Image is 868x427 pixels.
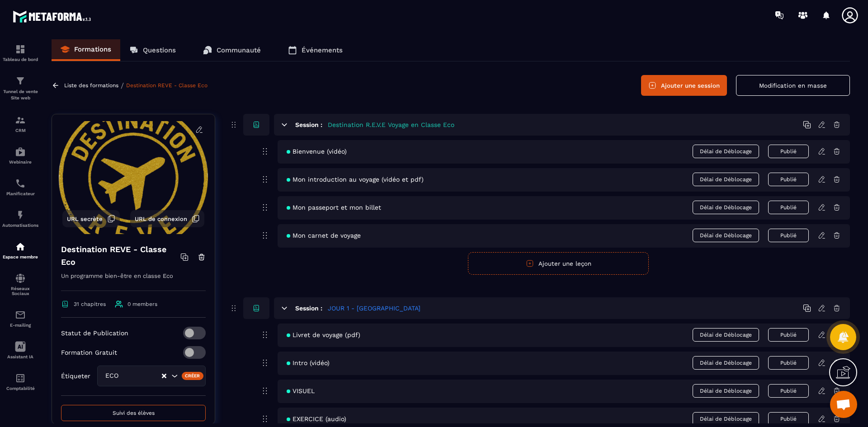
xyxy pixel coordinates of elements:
p: Espace membre [2,254,38,259]
a: Assistant IA [2,334,38,366]
h6: Session : [295,121,322,128]
a: social-networksocial-networkRéseaux Sociaux [2,266,38,303]
span: Délai de Déblocage [693,173,759,186]
span: ECO [103,371,135,381]
a: Destination REVE - Classe Eco [126,82,208,89]
img: accountant [15,373,26,384]
span: Suivi des élèves [113,410,155,416]
h5: JOUR 1 - [GEOGRAPHIC_DATA] [328,304,420,313]
p: Comptabilité [2,386,38,391]
span: Mon carnet de voyage [287,232,361,239]
p: Automatisations [2,223,38,228]
a: Événements [279,39,352,61]
a: Questions [120,39,185,61]
img: formation [15,44,26,55]
a: automationsautomationsWebinaire [2,140,38,171]
img: email [15,310,26,320]
img: automations [15,241,26,252]
button: Modification en masse [736,75,850,96]
img: automations [15,210,26,221]
p: Formation Gratuit [61,349,117,356]
img: background [59,121,208,234]
a: Communauté [194,39,270,61]
button: Publié [768,145,809,158]
a: emailemailE-mailing [2,303,38,334]
span: 0 members [127,301,157,307]
img: logo [13,8,94,25]
p: Un programme bien-être en classe Eco [61,271,206,291]
span: Délai de Déblocage [693,412,759,426]
button: Publié [768,384,809,398]
span: Délai de Déblocage [693,328,759,342]
span: Délai de Déblocage [693,356,759,370]
button: Ajouter une leçon [468,252,649,275]
button: Publié [768,328,809,342]
button: URL secrète [62,210,120,227]
span: Délai de Déblocage [693,229,759,242]
p: Tableau de bord [2,57,38,62]
span: Délai de Déblocage [693,384,759,398]
p: Planificateur [2,191,38,196]
button: Publié [768,173,809,186]
h5: Destination R.E.V.E Voyage en Classe Eco [328,120,454,129]
button: Ajouter une session [641,75,727,96]
button: Publié [768,201,809,214]
img: formation [15,115,26,126]
img: scheduler [15,178,26,189]
p: Étiqueter [61,372,90,380]
span: Délai de Déblocage [693,145,759,158]
span: URL secrète [67,216,103,222]
div: Search for option [97,366,206,386]
button: Publié [768,356,809,370]
a: schedulerschedulerPlanificateur [2,171,38,203]
button: URL de connexion [130,210,204,227]
div: Ouvrir le chat [830,391,857,418]
span: / [121,81,124,90]
a: formationformationTunnel de vente Site web [2,69,38,108]
a: automationsautomationsEspace membre [2,235,38,266]
span: EXERCICE (audio) [287,415,346,422]
span: Bienvenue (vidéo) [287,148,347,155]
h4: Destination REVE - Classe Eco [61,243,180,268]
p: Questions [143,46,176,54]
a: formationformationCRM [2,108,38,140]
p: Assistant IA [2,354,38,359]
button: Clear Selected [162,373,166,380]
button: Suivi des élèves [61,405,206,421]
span: Livret de voyage (pdf) [287,331,360,338]
p: CRM [2,128,38,133]
p: Communauté [217,46,261,54]
p: Réseaux Sociaux [2,286,38,296]
input: Search for option [135,371,161,381]
p: Webinaire [2,160,38,164]
img: formation [15,75,26,86]
img: social-network [15,273,26,284]
button: Publié [768,412,809,426]
a: Liste des formations [64,82,118,89]
p: Formations [74,45,111,53]
div: Créer [182,372,204,380]
button: Publié [768,229,809,242]
a: Formations [52,39,120,61]
span: Mon passeport et mon billet [287,204,381,211]
a: automationsautomationsAutomatisations [2,203,38,235]
span: Intro (vidéo) [287,359,330,366]
a: accountantaccountantComptabilité [2,366,38,398]
span: Mon introduction au voyage (vidéo et pdf) [287,176,424,183]
p: E-mailing [2,323,38,328]
p: Événements [302,46,343,54]
img: automations [15,146,26,157]
span: 31 chapitres [74,301,106,307]
span: VISUEL [287,387,315,394]
p: Statut de Publication [61,329,128,337]
h6: Session : [295,305,322,312]
a: formationformationTableau de bord [2,37,38,69]
span: Délai de Déblocage [693,201,759,214]
span: URL de connexion [135,216,187,222]
p: Tunnel de vente Site web [2,89,38,101]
